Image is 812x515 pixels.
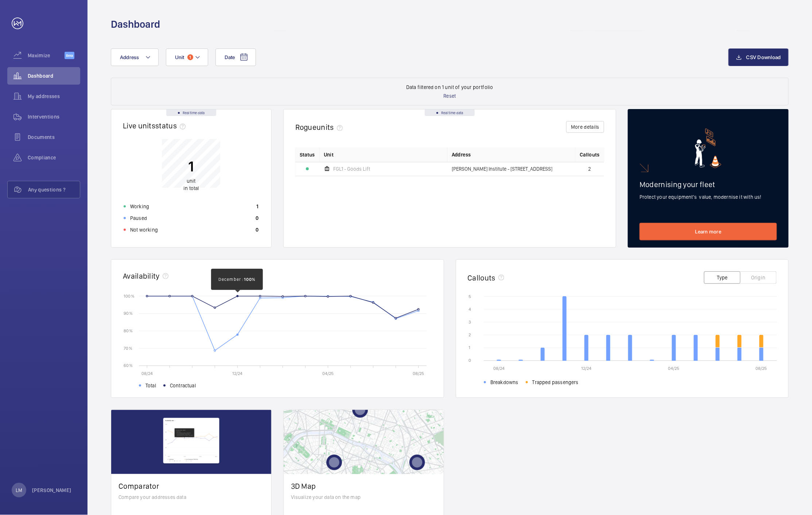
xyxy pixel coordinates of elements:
[333,166,370,171] span: FGL1 - Goods Lift
[65,52,74,59] span: Beta
[187,178,196,184] span: unit
[746,54,781,60] span: CSV Download
[291,493,436,501] p: Visualize your data on the map
[581,366,591,371] text: 12/24
[469,358,471,363] text: 0
[490,379,518,386] span: Breakdowns
[175,54,184,60] span: Unit
[640,180,777,189] h2: Modernising your fleet
[493,366,505,371] text: 08/24
[28,154,80,161] span: Compliance
[166,49,208,66] button: Unit1
[187,54,193,60] span: 1
[28,52,65,59] span: Maximize
[155,121,189,130] span: status
[215,49,256,66] button: Date
[452,166,552,171] span: [PERSON_NAME] Institute - [STREET_ADDRESS]
[413,371,424,376] text: 08/25
[425,109,475,116] div: Real time data
[124,328,133,333] text: 80 %
[640,193,777,201] p: Protect your equipment's value, modernise it with us!
[704,271,741,284] button: Type
[300,151,315,158] p: Status
[124,346,132,351] text: 70 %
[130,226,158,233] p: Not working
[32,487,71,494] p: [PERSON_NAME]
[406,84,493,91] p: Data filtered on 1 unit of your portfolio
[295,123,346,132] h2: Rogue
[141,371,153,376] text: 08/24
[566,121,604,133] button: More details
[111,18,160,31] h1: Dashboard
[119,493,264,501] p: Compare your addresses data
[124,293,135,298] text: 100 %
[469,307,471,312] text: 4
[695,128,722,168] img: marketing-card.svg
[120,54,139,60] span: Address
[668,366,680,371] text: 04/25
[256,214,259,222] p: 0
[225,54,235,60] span: Date
[729,49,789,66] button: CSV Download
[145,382,156,389] span: Total
[469,345,470,351] text: 1
[124,363,133,368] text: 60 %
[322,371,334,376] text: 04/25
[170,382,196,389] span: Contractual
[756,366,767,371] text: 08/25
[324,151,334,158] span: Unit
[316,123,346,132] span: units
[28,186,80,193] span: Any questions ?
[16,487,22,494] p: LM
[123,121,189,130] h2: Live units
[166,109,216,116] div: Real time data
[119,481,264,491] h2: Comparator
[468,273,496,282] h2: Callouts
[111,49,159,66] button: Address
[28,133,80,141] span: Documents
[640,223,777,240] a: Learn more
[291,481,436,491] h2: 3D Map
[444,92,456,100] p: Reset
[28,93,80,100] span: My addresses
[452,151,471,158] span: Address
[28,113,80,120] span: Interventions
[740,271,777,284] button: Origin
[183,178,199,192] p: in total
[469,320,471,325] text: 3
[123,271,160,280] h2: Availability
[469,332,471,337] text: 2
[183,158,199,176] p: 1
[28,72,80,80] span: Dashboard
[130,214,147,222] p: Paused
[256,226,259,233] p: 0
[532,379,578,386] span: Trapped passengers
[232,371,242,376] text: 12/24
[588,166,591,171] span: 2
[256,203,259,210] p: 1
[469,294,471,299] text: 5
[130,203,149,210] p: Working
[124,311,133,316] text: 90 %
[580,151,600,158] span: Callouts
